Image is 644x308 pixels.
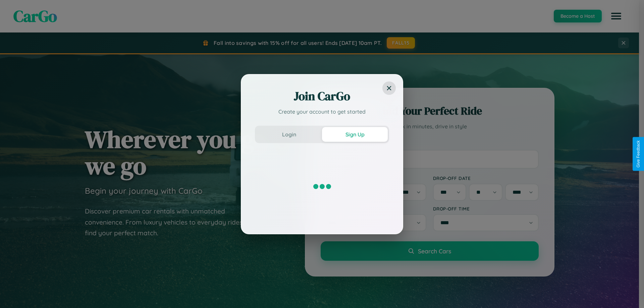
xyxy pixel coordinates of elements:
p: Create your account to get started [255,108,389,116]
h2: Join CarGo [255,88,389,104]
button: Sign Up [322,127,388,142]
iframe: Intercom live chat [7,285,23,301]
div: Give Feedback [636,140,641,168]
button: Login [256,127,322,142]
